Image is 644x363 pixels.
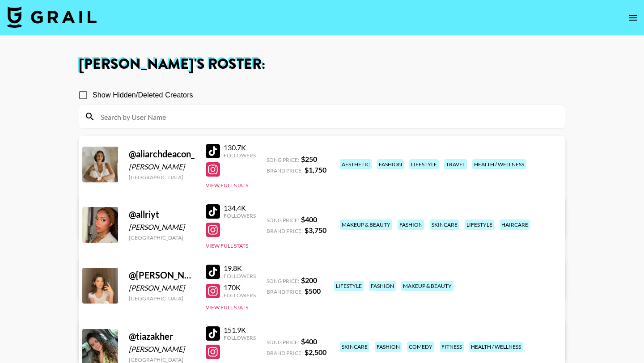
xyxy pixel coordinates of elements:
[267,167,303,174] span: Brand Price:
[305,226,326,234] strong: $ 3,750
[129,295,195,302] div: [GEOGRAPHIC_DATA]
[267,288,303,295] span: Brand Price:
[206,242,248,249] button: View Full Stats
[93,90,193,101] span: Show Hidden/Deleted Creators
[375,342,402,352] div: fashion
[267,339,299,346] span: Song Price:
[129,270,195,281] div: @ [PERSON_NAME].[PERSON_NAME]
[206,182,248,189] button: View Full Stats
[340,159,372,169] div: aesthetic
[305,348,326,356] strong: $ 2,500
[369,281,396,291] div: fashion
[129,209,195,220] div: @ allriyt
[224,334,256,341] div: Followers
[129,345,195,354] div: [PERSON_NAME]
[224,292,256,299] div: Followers
[469,342,523,352] div: health / wellness
[440,342,464,352] div: fitness
[267,217,299,224] span: Song Price:
[401,281,453,291] div: makeup & beauty
[267,278,299,284] span: Song Price:
[301,276,317,284] strong: $ 200
[305,165,326,174] strong: $ 1,750
[206,304,248,311] button: View Full Stats
[267,156,299,163] span: Song Price:
[465,219,494,230] div: lifestyle
[430,219,459,230] div: skincare
[267,228,303,234] span: Brand Price:
[224,143,256,152] div: 130.7K
[129,223,195,232] div: [PERSON_NAME]
[95,110,559,124] input: Search by User Name
[224,283,256,292] div: 170K
[129,174,195,181] div: [GEOGRAPHIC_DATA]
[129,283,195,292] div: [PERSON_NAME]
[301,215,317,224] strong: $ 400
[129,162,195,171] div: [PERSON_NAME]
[305,287,321,295] strong: $ 500
[340,219,392,230] div: makeup & beauty
[224,203,256,212] div: 134.4K
[129,331,195,342] div: @ tiazakher
[472,159,526,169] div: health / wellness
[444,159,467,169] div: travel
[377,159,404,169] div: fashion
[224,273,256,279] div: Followers
[500,219,530,230] div: haircare
[7,6,97,28] img: Grail Talent
[129,234,195,241] div: [GEOGRAPHIC_DATA]
[224,264,256,273] div: 19.8K
[409,159,439,169] div: lifestyle
[224,325,256,334] div: 151.9K
[334,281,364,291] div: lifestyle
[624,9,642,27] button: open drawer
[301,337,317,346] strong: $ 400
[398,219,424,230] div: fashion
[224,152,256,159] div: Followers
[129,356,195,363] div: [GEOGRAPHIC_DATA]
[407,342,434,352] div: comedy
[267,350,303,356] span: Brand Price:
[301,155,317,163] strong: $ 250
[224,212,256,219] div: Followers
[340,342,369,352] div: skincare
[79,57,565,72] h1: [PERSON_NAME] 's Roster:
[129,148,195,160] div: @ aliarchdeacon_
